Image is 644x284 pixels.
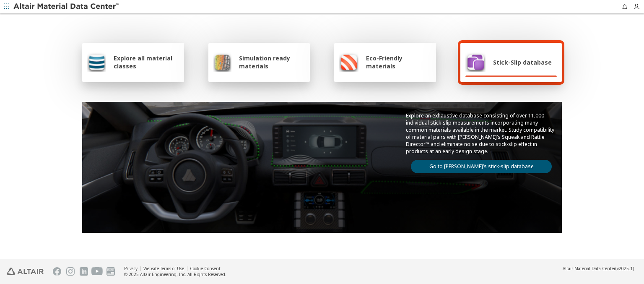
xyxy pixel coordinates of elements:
[339,52,358,72] img: Eco-Friendly materials
[493,58,552,66] span: Stick-Slip database
[124,266,138,271] a: Privacy
[143,266,184,271] a: Website Terms of Use
[411,160,552,173] a: Go to [PERSON_NAME]’s stick-slip database
[465,52,486,72] img: Stick-Slip database
[190,266,221,271] a: Cookie Consent
[124,271,226,277] div: © 2025 Altair Engineering, Inc. All Rights Reserved.
[563,266,615,271] span: Altair Material Data Center
[87,52,106,72] img: Explore all material classes
[406,112,557,155] p: Explore an exhaustive database consisting of over 11,000 individual stick-slip measurements incor...
[13,3,120,11] img: Altair Material Data Center
[239,54,305,70] span: Simulation ready materials
[213,52,231,72] img: Simulation ready materials
[366,54,431,70] span: Eco-Friendly materials
[7,268,44,275] img: Altair Engineering
[563,266,634,271] div: (v2025.1)
[114,54,179,70] span: Explore all material classes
